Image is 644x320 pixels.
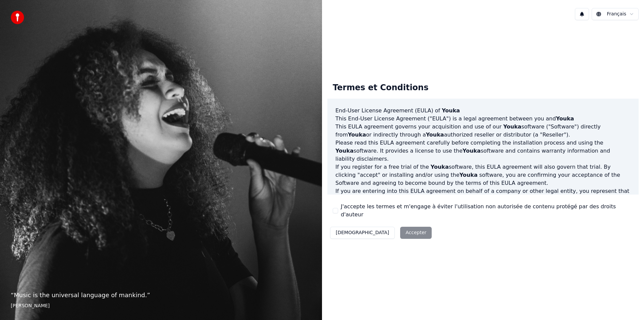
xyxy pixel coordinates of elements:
span: Youka [460,172,478,178]
span: Youka [463,148,481,154]
p: If you are entering into this EULA agreement on behalf of a company or other legal entity, you re... [335,187,631,219]
div: Termes et Conditions [327,77,434,99]
span: Youka [426,131,444,138]
p: Please read this EULA agreement carefully before completing the installation process and using th... [335,139,631,163]
p: This End-User License Agreement ("EULA") is a legal agreement between you and [335,115,631,123]
span: Youka [431,164,449,170]
footer: [PERSON_NAME] [11,303,311,309]
p: If you register for a free trial of the software, this EULA agreement will also govern that trial... [335,163,631,187]
span: Youka [503,123,521,130]
p: “ Music is the universal language of mankind. ” [11,290,311,300]
p: This EULA agreement governs your acquisition and use of our software ("Software") directly from o... [335,123,631,139]
span: Youka [556,115,574,122]
button: [DEMOGRAPHIC_DATA] [330,227,395,239]
h3: End-User License Agreement (EULA) of [335,107,631,115]
span: Youka [442,107,460,114]
span: Youka [348,131,366,138]
span: Youka [335,148,354,154]
label: J'accepte les termes et m'engage à éviter l'utilisation non autorisée de contenu protégé par des ... [341,203,633,219]
img: youka [11,11,24,24]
